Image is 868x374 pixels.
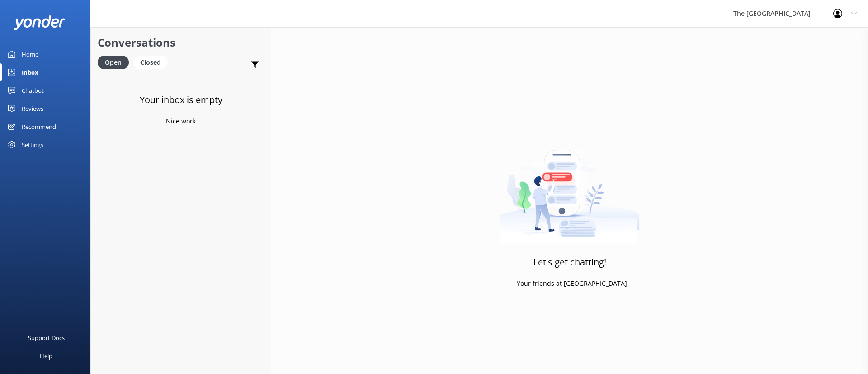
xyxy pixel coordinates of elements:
div: Recommend [22,118,56,136]
h3: Your inbox is empty [140,93,222,107]
div: Closed [133,56,168,69]
p: Nice work [166,116,196,126]
a: Open [98,57,133,67]
h2: Conversations [98,34,264,51]
div: Inbox [22,63,38,81]
img: yonder-white-logo.png [14,15,66,30]
div: Open [98,56,129,69]
div: Settings [22,136,43,154]
div: Home [22,45,38,63]
div: Chatbot [22,81,44,99]
a: Closed [133,57,172,67]
div: Reviews [22,99,43,118]
p: - Your friends at [GEOGRAPHIC_DATA] [513,279,627,289]
img: artwork of a man stealing a conversation from at giant smartphone [500,131,640,244]
div: Help [40,347,52,365]
h3: Let's get chatting! [533,255,606,270]
div: Support Docs [28,329,65,347]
